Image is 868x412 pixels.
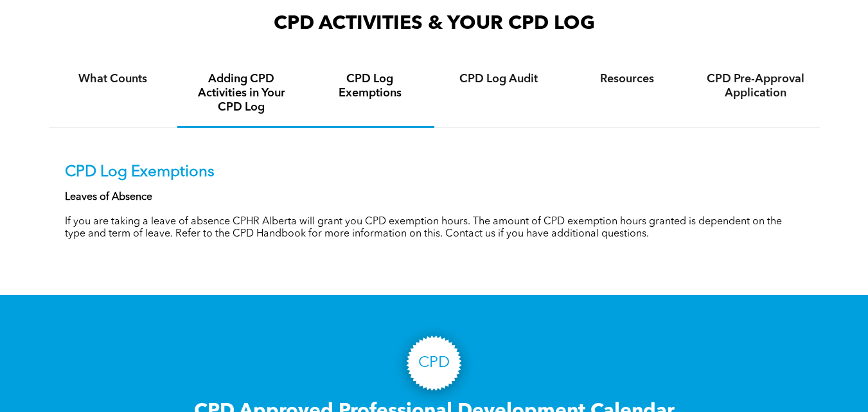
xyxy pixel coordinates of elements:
h4: CPD Log Audit [446,72,551,86]
p: CPD Log Exemptions [65,163,804,182]
h4: Adding CPD Activities in Your CPD Log [189,72,294,114]
h4: CPD Pre-Approval Application [703,72,808,100]
h4: What Counts [60,72,166,86]
strong: Leaves of Absence [65,192,152,202]
h3: CPD [418,354,450,373]
p: If you are taking a leave of absence CPHR Alberta will grant you CPD exemption hours. The amount ... [65,216,804,240]
span: CPD ACTIVITIES & YOUR CPD LOG [274,14,595,33]
h4: Resources [574,72,680,86]
h4: CPD Log Exemptions [317,72,423,100]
